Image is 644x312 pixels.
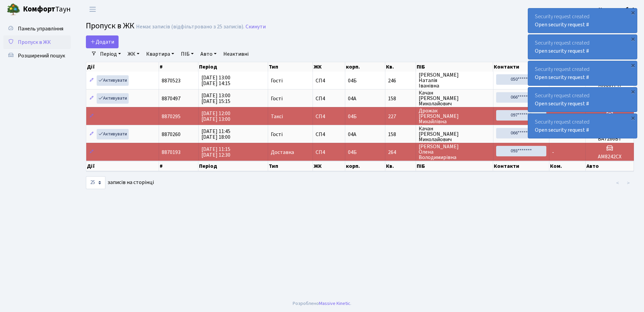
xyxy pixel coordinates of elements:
span: 8870193 [162,149,181,156]
th: # [159,62,199,72]
span: Дрожак [PERSON_NAME] Михайлівна [419,108,490,124]
span: Пропуск в ЖК [18,38,51,46]
a: Пропуск в ЖК [3,35,71,49]
a: Авто [198,48,219,60]
div: Security request created [528,35,637,59]
span: 04А [348,131,356,138]
th: Тип [268,161,313,171]
a: ЖК [125,48,142,60]
b: Комфорт [23,4,55,15]
span: Качан [PERSON_NAME] Миколайович [419,90,490,106]
h5: АМ8242СХ [588,154,631,160]
span: 8870295 [162,113,181,120]
a: Open security request # [535,100,589,107]
span: 8870497 [162,95,181,102]
th: ЖК [313,62,345,72]
select: записів на сторінці [86,176,105,189]
a: Розширений пошук [3,49,71,62]
span: 158 [388,132,413,137]
button: Переключити навігацію [84,4,101,15]
a: Скинути [246,24,266,30]
th: ПІБ [416,62,493,72]
a: Неактивні [221,48,251,60]
span: [PERSON_NAME] Наталія Іванівна [419,72,490,88]
span: - [552,149,554,156]
span: 158 [388,96,413,101]
div: × [630,35,636,42]
a: Massive Kinetic [319,300,350,307]
span: 246 [388,78,413,83]
th: Дії [86,62,159,72]
span: [DATE] 12:00 [DATE] 13:00 [201,110,230,123]
div: × [630,88,636,95]
div: Розроблено . [293,300,351,307]
a: Додати [86,35,119,48]
span: 04Б [348,113,357,120]
span: Додати [90,38,114,46]
a: Активувати [97,93,129,104]
span: [DATE] 11:45 [DATE] 18:00 [201,128,230,141]
span: 04Б [348,77,357,84]
span: Таун [23,4,71,15]
span: [DATE] 13:00 [DATE] 14:15 [201,74,230,87]
span: Розширений пошук [18,52,65,59]
th: корп. [345,161,385,171]
a: Open security request # [535,126,589,134]
th: Кв. [385,62,416,72]
span: Доставка [271,150,294,155]
span: 227 [388,114,413,119]
span: СП4 [316,132,342,137]
th: Період [198,161,268,171]
th: # [159,161,199,171]
th: ПІБ [416,161,493,171]
a: Панель управління [3,22,71,35]
th: ЖК [313,161,345,171]
a: Консьєрж б. 4. [599,5,636,14]
div: × [630,9,636,16]
span: Панель управління [18,25,63,32]
th: Дії [86,161,159,171]
label: записів на сторінці [86,176,154,189]
a: ПІБ [178,48,196,60]
a: Період [97,48,124,60]
span: [DATE] 13:00 [DATE] 15:15 [201,92,230,105]
a: Активувати [97,75,129,86]
a: Open security request # [535,74,589,81]
h5: ВА7266ВТ [588,136,631,142]
th: Контакти [493,161,549,171]
span: 8870260 [162,131,181,138]
span: [DATE] 11:15 [DATE] 12:30 [201,146,230,159]
div: Немає записів (відфільтровано з 25 записів). [136,24,244,30]
div: Security request created [528,8,637,33]
span: Таксі [271,114,283,119]
span: Пропуск в ЖК [86,20,134,32]
span: СП4 [316,150,342,155]
span: СП4 [316,78,342,83]
span: СП4 [316,114,342,119]
span: 04Б [348,149,357,156]
div: × [630,114,636,121]
span: Гості [271,96,283,101]
th: Авто [586,161,634,171]
img: logo.png [7,3,20,16]
div: Security request created [528,61,637,85]
a: Open security request # [535,21,589,28]
span: Гості [271,78,283,83]
span: 264 [388,150,413,155]
span: Качан [PERSON_NAME] Миколайович [419,126,490,142]
div: Security request created [528,87,637,112]
th: Тип [268,62,313,72]
th: Контакти [493,62,549,72]
span: Гості [271,132,283,137]
span: СП4 [316,96,342,101]
a: Open security request # [535,47,589,55]
th: корп. [345,62,385,72]
th: Кв. [385,161,416,171]
a: Активувати [97,129,129,139]
div: Security request created [528,114,637,138]
th: Період [198,62,268,72]
span: 04А [348,95,356,102]
div: × [630,62,636,69]
span: 8870523 [162,77,181,84]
